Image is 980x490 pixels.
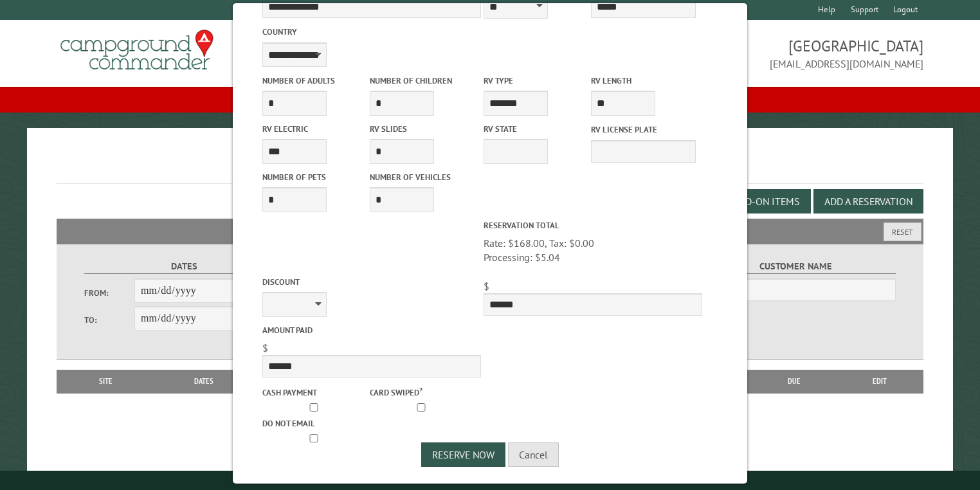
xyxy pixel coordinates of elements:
label: Discount [262,276,481,288]
span: $ [484,280,489,293]
label: Amount paid [262,324,481,336]
button: Edit Add-on Items [700,189,811,213]
th: Due [753,370,835,393]
label: Card swiped [370,385,475,399]
label: RV Length [591,75,696,87]
th: Dates [148,370,260,393]
label: Number of Vehicles [370,171,475,183]
span: Rate: $168.00, Tax: $0.00 [484,237,702,265]
button: Reset [884,222,921,241]
label: Number of Children [370,75,475,87]
h1: Reservations [57,149,924,184]
label: RV License Plate [591,123,696,136]
label: Number of Adults [262,75,367,87]
small: © Campground Commander LLC. All rights reserved. [417,476,563,484]
label: From: [84,287,134,299]
label: To: [84,314,134,326]
label: RV Slides [370,123,475,135]
label: Dates [84,259,284,274]
div: Processing: $5.04 [484,250,702,264]
span: $ [262,341,268,354]
th: Edit [835,370,923,393]
img: Campground Commander [57,25,217,75]
label: Do not email [262,417,367,430]
th: Site [63,370,149,393]
label: RV Electric [262,123,367,135]
label: Reservation Total [484,219,702,231]
label: RV State [484,123,588,135]
label: Customer Name [696,259,896,274]
button: Reserve Now [421,442,505,467]
button: Cancel [508,442,559,467]
button: Add a Reservation [813,189,923,213]
a: ? [419,385,422,394]
label: Country [262,26,481,38]
label: RV Type [484,75,588,87]
label: Number of Pets [262,171,367,183]
h2: Filters [57,219,924,243]
label: Cash payment [262,386,367,399]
